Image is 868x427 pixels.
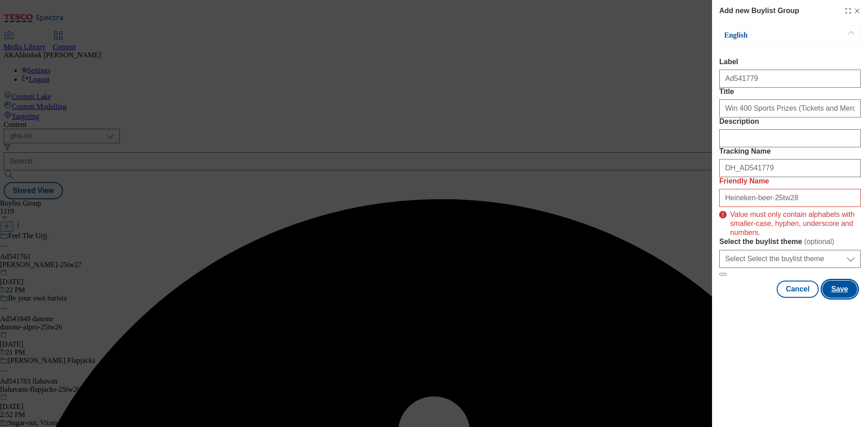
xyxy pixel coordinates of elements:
input: Enter Friendly Name [719,189,861,207]
label: Select the buylist theme [719,237,861,246]
label: Label [719,58,861,66]
label: Tracking Name [719,147,861,155]
input: Enter Label [719,70,861,88]
button: Save [822,281,857,298]
button: Cancel [777,281,818,298]
label: Title [719,88,861,96]
input: Enter Tracking Name [719,159,861,177]
p: English [724,31,819,40]
p: Value must only contain alphabets with smaller-case, hyphen, underscore and numbers. [730,206,861,237]
label: Friendly Name [719,177,861,185]
h4: Add new Buylist Group [719,5,799,16]
label: Description [719,117,861,126]
span: ( optional ) [804,238,835,245]
input: Enter Description [719,129,861,147]
input: Enter Title [719,99,861,117]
